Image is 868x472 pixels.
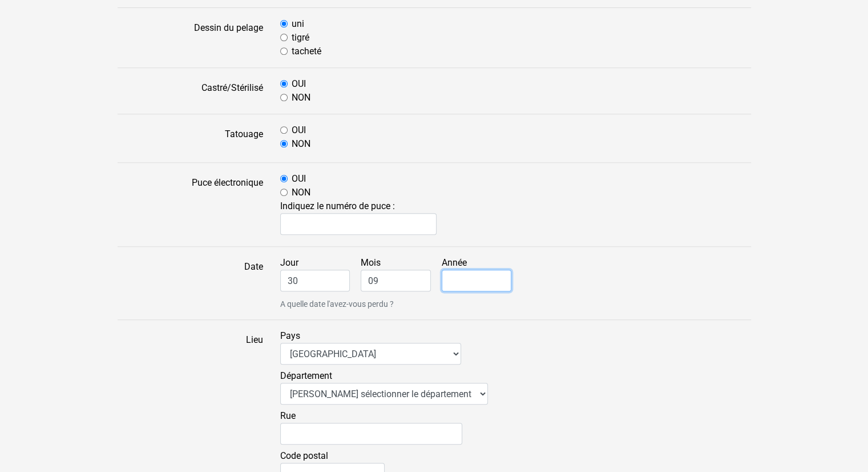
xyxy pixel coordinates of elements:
[280,47,288,55] input: tacheté
[109,256,272,310] label: Date
[280,80,288,87] input: OUI
[280,34,288,41] input: tigré
[280,201,751,235] span: Indiquez le numéro de puce :
[280,343,461,365] select: Pays
[280,369,488,405] label: Département
[280,189,288,196] input: NON
[280,256,359,291] label: Jour
[292,77,306,91] label: OUI
[280,423,462,445] input: Rue
[280,140,288,147] input: NON
[109,17,272,58] label: Dessin du pelage
[280,383,488,405] select: Département
[361,270,431,291] input: Mois
[292,45,321,58] label: tacheté
[292,91,310,105] label: NON
[292,123,306,137] label: OUI
[442,256,520,291] label: Année
[280,298,751,310] small: A quelle date l'avez-vous perdu ?
[292,172,306,186] label: OUI
[280,20,288,27] input: uni
[361,256,439,291] label: Mois
[292,137,310,151] label: NON
[280,126,288,134] input: OUI
[280,270,350,291] input: Jour
[292,31,309,45] label: tigré
[109,77,272,105] label: Castré/Stérilisé
[292,17,304,31] label: uni
[109,123,272,153] label: Tatouage
[292,186,310,199] label: NON
[442,270,512,291] input: Année
[109,172,272,237] label: Puce électronique
[280,175,288,182] input: OUI
[280,329,461,365] label: Pays
[280,409,462,445] label: Rue
[280,94,288,101] input: NON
